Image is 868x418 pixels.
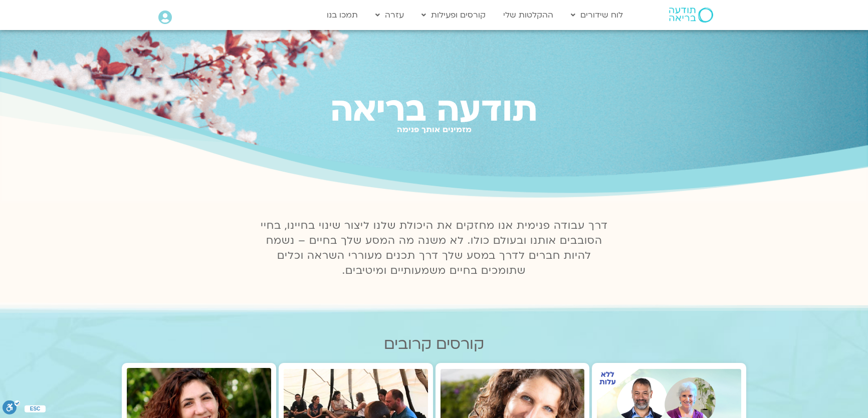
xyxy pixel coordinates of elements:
[322,6,363,25] a: תמכו בנו
[498,6,558,25] a: ההקלטות שלי
[255,218,613,278] p: דרך עבודה פנימית אנו מחזקים את היכולת שלנו ליצור שינוי בחיינו, בחיי הסובבים אותנו ובעולם כולו. לא...
[370,6,409,25] a: עזרה
[122,335,746,353] h2: קורסים קרובים
[669,8,713,23] img: תודעה בריאה
[416,6,491,25] a: קורסים ופעילות
[566,6,628,25] a: לוח שידורים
